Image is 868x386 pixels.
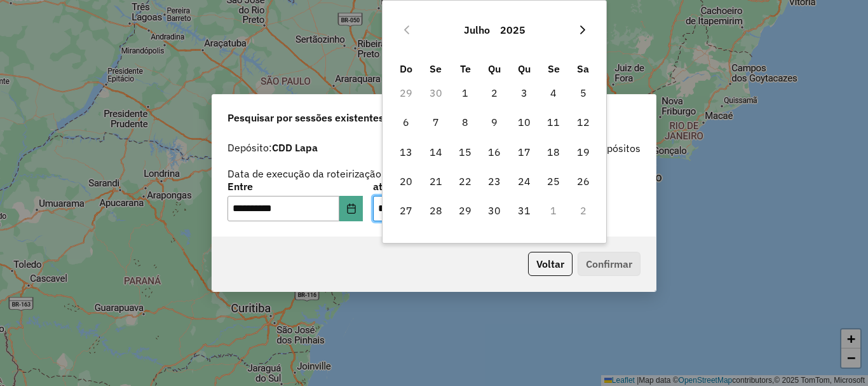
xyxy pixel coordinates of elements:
[541,109,566,135] span: 11
[512,109,537,135] span: 10
[541,139,566,165] span: 18
[391,167,421,196] td: 20
[393,139,419,165] span: 13
[539,167,568,196] td: 25
[227,166,384,181] label: Data de execução da roteirização:
[421,196,451,225] td: 28
[568,137,597,167] td: 19
[518,62,531,75] span: Qu
[488,62,501,75] span: Qu
[510,137,539,167] td: 17
[423,139,449,165] span: 14
[512,80,537,106] span: 3
[393,198,419,223] span: 27
[391,196,421,225] td: 27
[451,137,480,167] td: 15
[482,139,507,165] span: 16
[510,196,539,225] td: 31
[397,20,417,40] button: Previous Month
[482,80,507,106] span: 2
[571,80,596,106] span: 5
[510,167,539,196] td: 24
[272,141,318,154] strong: CDD Lapa
[541,169,566,194] span: 25
[452,169,478,194] span: 22
[227,140,318,155] label: Depósito:
[421,167,451,196] td: 21
[482,169,507,194] span: 23
[391,78,421,107] td: 29
[480,137,509,167] td: 16
[459,15,495,45] button: Choose Month
[539,107,568,137] td: 11
[568,78,597,107] td: 5
[480,196,509,225] td: 30
[452,139,478,165] span: 15
[227,179,363,194] label: Entre
[539,196,568,225] td: 1
[528,252,573,276] button: Voltar
[373,179,508,194] label: até
[480,78,509,107] td: 2
[568,167,597,196] td: 26
[227,110,384,125] span: Pesquisar por sessões existentes
[482,198,507,223] span: 30
[421,78,451,107] td: 30
[512,198,537,223] span: 31
[423,198,449,223] span: 28
[541,80,566,106] span: 4
[452,80,478,106] span: 1
[423,169,449,194] span: 21
[577,62,589,75] span: Sa
[430,62,442,75] span: Se
[460,62,471,75] span: Te
[480,167,509,196] td: 23
[539,137,568,167] td: 18
[452,198,478,223] span: 29
[571,139,596,165] span: 19
[451,78,480,107] td: 1
[512,139,537,165] span: 17
[452,109,478,135] span: 8
[451,107,480,137] td: 8
[510,78,539,107] td: 3
[393,109,419,135] span: 6
[421,137,451,167] td: 14
[393,169,419,194] span: 20
[421,107,451,137] td: 7
[482,109,507,135] span: 9
[391,137,421,167] td: 13
[573,20,593,40] button: Next Month
[510,107,539,137] td: 10
[480,107,509,137] td: 9
[400,62,412,75] span: Do
[568,107,597,137] td: 12
[451,167,480,196] td: 22
[423,109,449,135] span: 7
[568,196,597,225] td: 2
[391,107,421,137] td: 6
[339,196,363,221] button: Choose Date
[571,109,596,135] span: 12
[571,169,596,194] span: 26
[512,169,537,194] span: 24
[548,62,560,75] span: Se
[539,78,568,107] td: 4
[495,15,531,45] button: Choose Year
[451,196,480,225] td: 29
